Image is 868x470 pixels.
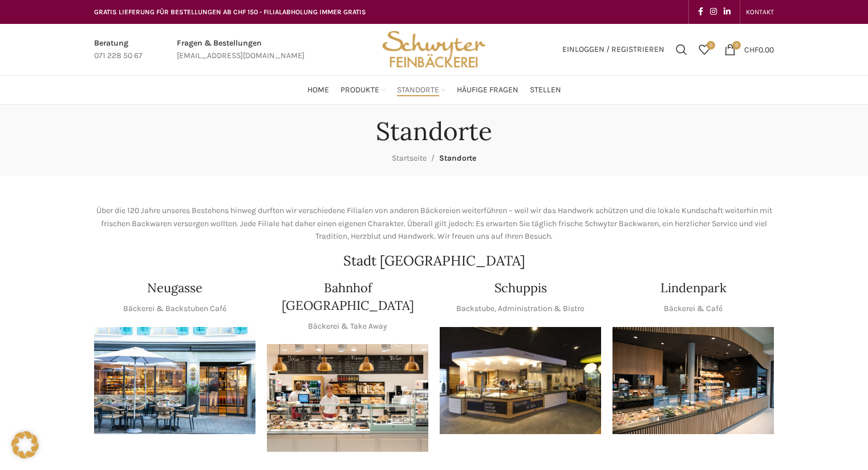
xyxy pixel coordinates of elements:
[392,153,427,163] a: Startseite
[746,1,774,23] a: KONTAKT
[613,327,774,435] div: 1 / 1
[707,41,715,50] span: 0
[307,85,329,96] span: Home
[720,4,734,20] a: Linkedin social link
[557,38,670,61] a: Einloggen / Registrieren
[457,85,518,96] span: Häufige Fragen
[439,153,476,163] span: Standorte
[397,79,445,101] a: Standorte
[664,303,723,315] p: Bäckerei & Café
[267,344,428,452] div: 1 / 1
[746,8,774,16] span: KONTAKT
[744,44,759,54] span: CHF
[740,1,780,23] div: Secondary navigation
[440,327,601,435] div: 1 / 1
[88,79,780,101] div: Main navigation
[177,37,305,63] a: Infobox link
[693,38,716,61] a: 0
[94,327,255,435] img: Neugasse
[719,38,780,61] a: 0 CHF0.00
[494,279,547,297] h4: Schuppis
[376,116,492,146] h1: Standorte
[530,85,561,96] span: Stellen
[457,79,518,101] a: Häufige Fragen
[378,24,490,75] img: Bäckerei Schwyter
[440,327,601,435] img: 150130-Schwyter-013
[670,38,693,61] a: Suchen
[693,38,716,61] div: Meine Wunschliste
[530,79,561,101] a: Stellen
[94,37,143,63] a: Infobox link
[307,79,329,101] a: Home
[562,46,664,54] span: Einloggen / Registrieren
[267,344,428,452] img: Bahnhof St. Gallen
[378,44,490,54] a: Site logo
[94,254,774,268] h2: Stadt [GEOGRAPHIC_DATA]
[397,85,439,96] span: Standorte
[94,8,366,16] span: GRATIS LIEFERUNG FÜR BESTELLUNGEN AB CHF 150 - FILIALABHOLUNG IMMER GRATIS
[660,279,727,297] h4: Lindenpark
[340,85,379,96] span: Produkte
[94,205,774,243] p: Über die 120 Jahre unseres Bestehens hinweg durften wir verschiedene Filialen von anderen Bäckere...
[744,44,774,54] bdi: 0.00
[340,79,386,101] a: Produkte
[147,279,202,297] h4: Neugasse
[267,279,428,314] h4: Bahnhof [GEOGRAPHIC_DATA]
[308,320,387,333] p: Bäckerei & Take Away
[613,327,774,435] img: 017-e1571925257345
[123,303,226,315] p: Bäckerei & Backstuben Café
[732,41,741,50] span: 0
[94,327,255,435] div: 1 / 1
[707,4,720,20] a: Instagram social link
[456,303,585,315] p: Backstube, Administration & Bistro
[695,4,707,20] a: Facebook social link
